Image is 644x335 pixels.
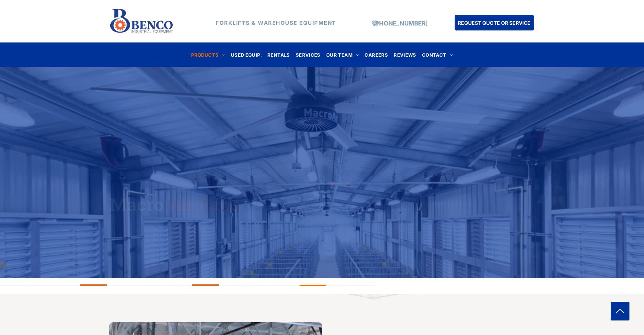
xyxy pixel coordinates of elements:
span: REQUEST QUOTE OR SERVICE [458,16,531,29]
a: CONTACT [419,50,456,59]
a: REQUEST QUOTE OR SERVICE [455,15,534,30]
a: USED EQUIP. [228,50,265,59]
a: REVIEWS [391,50,419,59]
a: [PHONE_NUMBER] [373,20,428,27]
a: PRODUCTS [188,50,228,59]
a: RENTALS [265,50,293,59]
span: Air Fans [168,193,240,216]
a: OUR TEAM [323,50,362,59]
span: Macro [109,193,164,216]
strong: FORKLIFTS & WAREHOUSE EQUIPMENT [216,19,336,26]
a: CAREERS [362,50,391,59]
a: SERVICES [293,50,323,59]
